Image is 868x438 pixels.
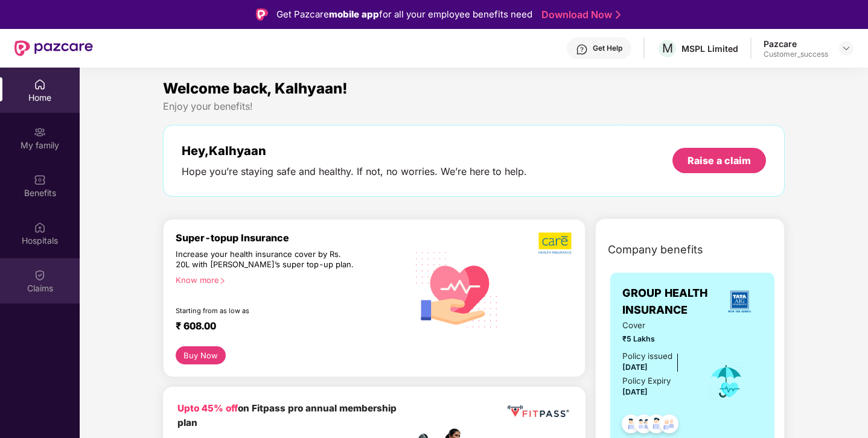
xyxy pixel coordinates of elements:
[622,333,691,344] span: ₹5 Lakhs
[576,43,588,56] img: svg+xml;base64,PHN2ZyBpZD0iSGVscC0zMngzMiIgeG1sbnM9Imh0dHA6Ly93d3cudzMub3JnLzIwMDAvc3ZnIiB3aWR0aD...
[764,49,828,59] div: Customer_success
[329,8,379,20] strong: mobile app
[176,275,400,284] div: Know more
[608,241,703,258] span: Company benefits
[176,249,356,270] div: Increase your health insurance cover by Rs. 20L with [PERSON_NAME]’s super top-up plan.
[723,285,756,318] img: insurerLogo
[34,269,46,281] img: svg+xml;base64,PHN2ZyBpZD0iQ2xhaW0iIHhtbG5zPSJodHRwOi8vd3d3LnczLm9yZy8yMDAwL3N2ZyIgd2lkdGg9IjIwIi...
[34,78,46,90] img: svg+xml;base64,PHN2ZyBpZD0iSG9tZSIgeG1sbnM9Imh0dHA6Ly93d3cudzMub3JnLzIwMDAvc3ZnIiB3aWR0aD0iMjAiIG...
[764,38,828,49] div: Pazcare
[841,43,851,53] img: svg+xml;base64,PHN2ZyBpZD0iRHJvcGRvd24tMzJ4MzIiIHhtbG5zPSJodHRwOi8vd3d3LnczLm9yZy8yMDAwL3N2ZyIgd2...
[163,80,348,97] span: Welcome back, Kalhyaan!
[176,320,395,334] div: ₹ 608.00
[34,126,46,138] img: svg+xml;base64,PHN2ZyB3aWR0aD0iMjAiIGhlaWdodD0iMjAiIHZpZXdCb3g9IjAgMCAyMCAyMCIgZmlsbD0ibm9uZSIgeG...
[622,319,691,332] span: Cover
[622,350,672,363] div: Policy issued
[538,232,573,255] img: b5dec4f62d2307b9de63beb79f102df3.png
[182,165,527,178] div: Hope you’re staying safe and healthy. If not, no worries. We’re here to help.
[256,8,268,21] img: Logo
[34,221,46,233] img: svg+xml;base64,PHN2ZyBpZD0iSG9zcGl0YWxzIiB4bWxucz0iaHR0cDovL3d3dy53My5vcmcvMjAwMC9zdmciIHdpZHRoPS...
[14,40,93,56] img: New Pazcare Logo
[407,238,507,339] img: svg+xml;base64,PHN2ZyB4bWxucz0iaHR0cDovL3d3dy53My5vcmcvMjAwMC9zdmciIHhtbG5zOnhsaW5rPSJodHRwOi8vd3...
[34,174,46,186] img: svg+xml;base64,PHN2ZyBpZD0iQmVuZWZpdHMiIHhtbG5zPSJodHRwOi8vd3d3LnczLm9yZy8yMDAwL3N2ZyIgd2lkdGg9Ij...
[688,154,751,167] div: Raise a claim
[616,8,621,21] img: Stroke
[622,375,671,387] div: Policy Expiry
[276,7,532,22] div: Get Pazcare for all your employee benefits need
[176,306,356,315] div: Starting from as low as
[707,361,746,401] img: icon
[593,43,622,53] div: Get Help
[176,346,226,364] button: Buy Now
[662,41,673,56] span: M
[622,285,716,319] span: GROUP HEALTH INSURANCE
[177,402,397,428] b: on Fitpass pro annual membership plan
[219,278,226,284] span: right
[177,402,238,414] b: Upto 45% off
[163,100,785,113] div: Enjoy your benefits!
[505,401,571,422] img: fppp.png
[622,387,648,396] span: [DATE]
[176,232,407,244] div: Super-topup Insurance
[541,8,617,21] a: Download Now
[622,363,648,372] span: [DATE]
[681,43,738,54] div: MSPL Limited
[182,144,527,158] div: Hey, Kalhyaan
